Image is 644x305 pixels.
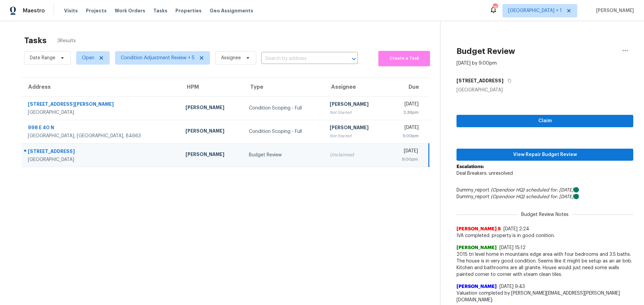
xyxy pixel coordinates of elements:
[210,7,253,14] span: Geo Assignments
[526,195,574,199] i: scheduled for: [DATE]
[457,194,633,200] div: Dummy_report
[457,48,515,55] h2: Budget Review
[508,7,562,14] span: [GEOGRAPHIC_DATA] + 1
[382,55,427,62] span: Create a Task
[491,195,525,199] i: (Opendoor HQ)
[23,7,45,14] span: Maestro
[393,124,419,133] div: [DATE]
[24,37,47,44] h2: Tasks
[393,133,419,139] div: 5:00pm
[330,133,382,139] div: Not Started
[330,124,382,133] div: [PERSON_NAME]
[593,7,634,14] span: [PERSON_NAME]
[330,152,382,158] div: Unclaimed
[64,7,78,14] span: Visits
[378,51,430,66] button: Create a Task
[393,109,419,116] div: 2:36pm
[86,7,107,14] span: Projects
[462,151,628,159] span: View Repair Budget Review
[491,188,525,193] i: (Opendoor HQ)
[244,78,325,96] th: Type
[462,117,628,125] span: Claim
[28,109,175,116] div: [GEOGRAPHIC_DATA]
[349,54,359,64] button: Open
[249,128,319,135] div: Condition Scoping - Full
[28,101,175,109] div: [STREET_ADDRESS][PERSON_NAME]
[457,171,513,176] span: Deal Breakers: unresolved
[457,251,633,278] span: 2015 tri level home in mountains edge area with four bedrooms and 3.5 baths. The house is in very...
[457,87,633,93] div: [GEOGRAPHIC_DATA]
[28,133,175,139] div: [GEOGRAPHIC_DATA], [GEOGRAPHIC_DATA], 84663
[121,55,195,61] span: Condition Adjustment Review + 5
[28,156,175,163] div: [GEOGRAPHIC_DATA]
[28,148,175,156] div: [STREET_ADDRESS]
[388,78,429,96] th: Due
[175,7,202,14] span: Properties
[517,211,573,218] span: Budget Review Notes
[330,109,382,116] div: Not Started
[499,284,525,289] span: [DATE] 9:43
[457,232,633,239] span: IVA completed. property is in good conition.
[330,101,382,109] div: [PERSON_NAME]
[57,37,76,44] span: 3 Results
[503,227,529,231] span: [DATE] 2:24
[82,55,94,61] span: Open
[185,151,238,159] div: [PERSON_NAME]
[499,245,526,250] span: [DATE] 15:12
[457,290,633,303] span: Valuation completed by [PERSON_NAME][EMAIL_ADDRESS][PERSON_NAME][DOMAIN_NAME]:
[393,101,419,109] div: [DATE]
[21,78,180,96] th: Address
[457,77,503,84] h5: [STREET_ADDRESS]
[221,55,241,61] span: Assignee
[153,8,167,13] span: Tasks
[457,283,497,290] span: [PERSON_NAME]
[457,226,501,232] span: [PERSON_NAME] S
[393,156,418,163] div: 9:00pm
[261,54,339,64] input: Search by address
[180,78,243,96] th: HPM
[185,104,238,112] div: [PERSON_NAME]
[30,55,55,61] span: Date Range
[457,164,484,169] b: Escalations:
[526,188,574,193] i: scheduled for: [DATE]
[324,78,387,96] th: Assignee
[393,148,418,156] div: [DATE]
[457,115,633,127] button: Claim
[185,128,238,136] div: [PERSON_NAME]
[503,75,513,87] button: Copy Address
[28,124,175,133] div: 998 E 40 N
[493,4,497,11] div: 16
[249,105,319,111] div: Condition Scoping - Full
[457,244,497,251] span: [PERSON_NAME]
[457,149,633,161] button: View Repair Budget Review
[115,7,145,14] span: Work Orders
[249,152,319,158] div: Budget Review
[457,60,497,67] div: [DATE] by 9:00pm
[457,187,633,194] div: Dummy_report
